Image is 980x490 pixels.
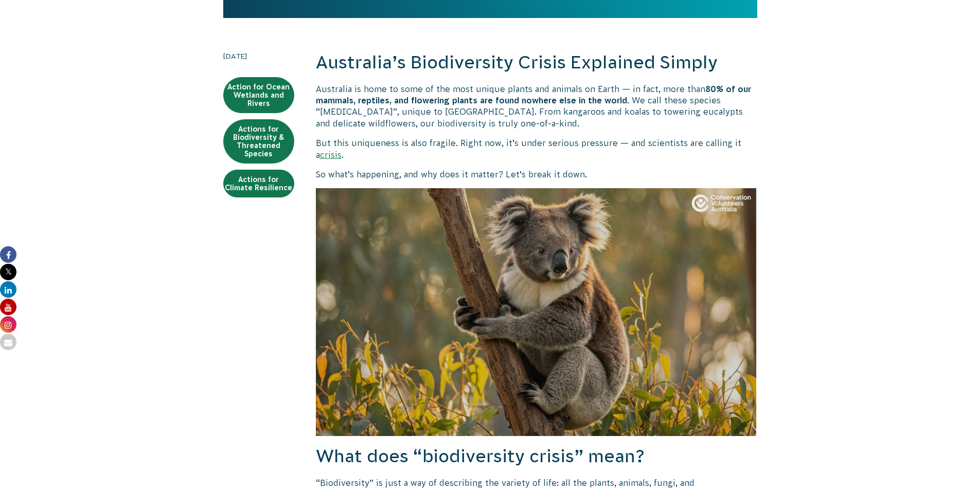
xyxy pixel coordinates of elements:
[223,50,294,62] time: [DATE]
[223,77,294,113] a: Action for Ocean Wetlands and Rivers
[223,170,294,197] a: Actions for Climate Resilience
[223,119,294,164] a: Actions for Biodiversity & Threatened Species
[316,50,757,75] h2: Australia’s Biodiversity Crisis Explained Simply
[316,169,757,180] p: So what’s happening, and why does it matter? Let’s break it down.
[316,83,757,130] p: Australia is home to some of the most unique plants and animals on Earth — in fact, more than . W...
[316,137,757,160] p: But this uniqueness is also fragile. Right now, it’s under serious pressure — and scientists are ...
[320,150,342,159] a: crisis
[316,84,751,105] b: 80% of our mammals, reptiles, and flowering plants are found nowhere else in the world
[316,444,757,469] h2: What does “biodiversity crisis” mean?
